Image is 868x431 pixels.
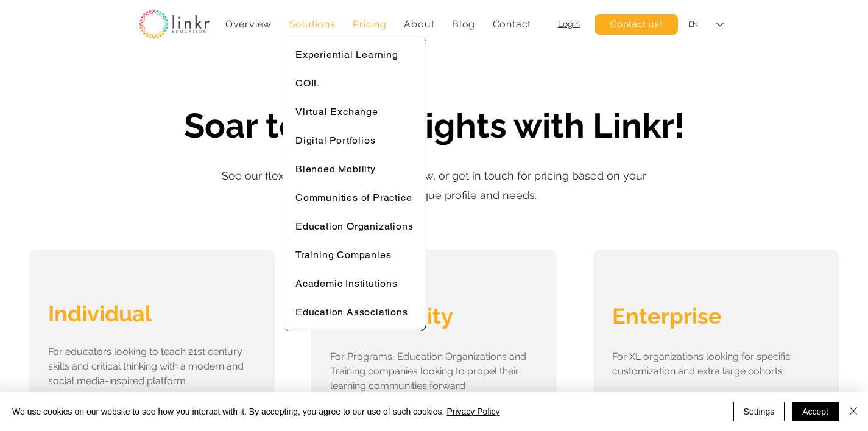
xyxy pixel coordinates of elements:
span: Training Companies [295,249,391,261]
span: For Programs, Education Organizations and Training companies looking to propel their learning com... [330,351,526,391]
a: COIL [289,71,419,95]
a: Education Associations [289,300,419,324]
span: Individual [48,301,152,326]
div: EN [688,19,698,30]
a: Blended Mobility [289,157,419,181]
span: Academic Institutions [295,278,398,289]
span: For XL organizations looking for specific customization and extra large cohorts [612,351,791,377]
button: Accept [792,402,839,421]
span: COIL [295,77,320,89]
div: Solutions [283,36,426,331]
span: For educators looking to teach 21st century skills and critical thinking with a modern and social... [48,346,244,387]
span: Contact [493,18,532,30]
a: Privacy Policy [446,407,499,416]
span: Solutions [289,18,336,30]
div: Solutions [283,12,342,36]
span: Experiential Learning [295,49,398,60]
a: Education Organizations [289,214,419,238]
div: Language Selector: English [680,11,732,38]
a: Academic Institutions [289,272,419,295]
a: Experiential Learning [289,43,419,66]
nav: Site [219,12,538,36]
a: Contact us! [595,14,678,35]
span: Education Associations [295,306,408,318]
span: Pricing [353,18,387,30]
a: Virtual Exchange [289,100,419,124]
a: Overview [219,12,278,36]
span: We use cookies on our website to see how you interact with it. By accepting, you agree to our use... [12,406,500,417]
a: Communities of Practice [289,186,419,209]
a: Login [558,19,580,29]
span: Blog [452,18,475,30]
a: Contact [486,12,537,36]
img: linkr_logo_transparentbg.png [139,9,210,39]
span: Contact us! [610,18,662,31]
span: Education Organizations [295,220,413,232]
span: Overview [225,18,272,30]
img: Close [846,404,861,418]
span: About [404,18,434,30]
a: Blog [446,12,482,36]
span: Enterprise [612,303,722,329]
div: About [398,12,441,36]
span: Blended Mobility [295,163,376,175]
button: Settings [733,402,785,421]
button: Close [846,402,861,421]
span: Virtual Exchange [295,106,378,117]
span: Digital Portfolios [295,135,375,146]
span: See our flexible, transparent plans below, or get in touch for pricing based on your organization... [222,169,646,201]
span: Soar to new heights with Linkr! [184,105,685,145]
span: Communities of Practice [295,192,412,203]
a: Pricing [347,12,393,36]
a: Digital Portfolios [289,128,419,152]
a: Training Companies [289,243,419,267]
